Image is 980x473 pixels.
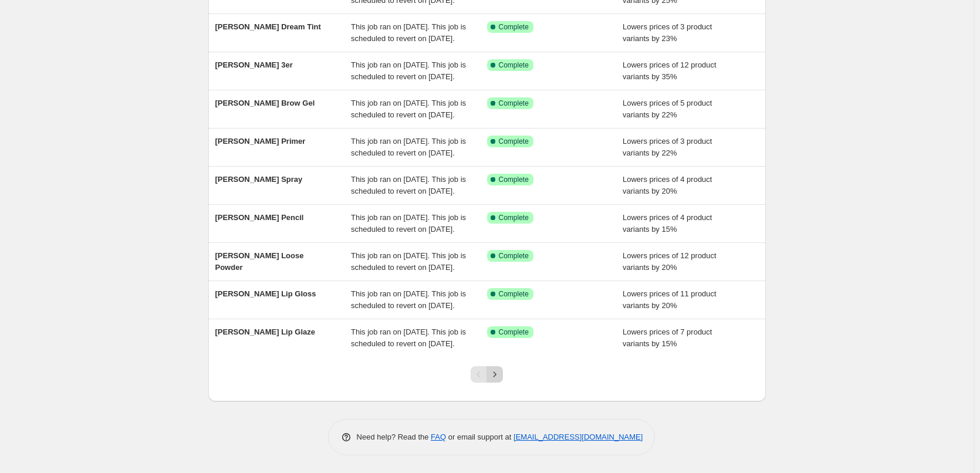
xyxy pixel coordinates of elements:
span: [PERSON_NAME] Loose Powder [215,251,304,272]
span: [PERSON_NAME] Brow Gel [215,99,315,107]
span: Complete [499,289,529,299]
span: or email support at [446,433,513,441]
span: Lowers prices of 4 product variants by 20% [623,175,712,195]
span: Complete [499,327,529,337]
span: Complete [499,99,529,108]
span: This job ran on [DATE]. This job is scheduled to revert on [DATE]. [351,289,466,310]
span: Complete [499,22,529,32]
span: This job ran on [DATE]. This job is scheduled to revert on [DATE]. [351,60,466,81]
span: Lowers prices of 12 product variants by 20% [623,251,717,272]
span: Lowers prices of 3 product variants by 22% [623,137,712,157]
span: [PERSON_NAME] Lip Glaze [215,327,315,336]
span: This job ran on [DATE]. This job is scheduled to revert on [DATE]. [351,99,466,119]
span: This job ran on [DATE]. This job is scheduled to revert on [DATE]. [351,251,466,272]
span: Lowers prices of 12 product variants by 35% [623,60,717,81]
span: This job ran on [DATE]. This job is scheduled to revert on [DATE]. [351,327,466,348]
span: Complete [499,175,529,184]
span: [PERSON_NAME] Primer [215,137,306,146]
nav: Pagination [471,366,503,383]
a: [EMAIL_ADDRESS][DOMAIN_NAME] [513,433,643,441]
span: Lowers prices of 4 product variants by 15% [623,213,712,234]
span: Complete [499,251,529,261]
button: Next [486,366,503,383]
span: Lowers prices of 11 product variants by 20% [623,289,717,310]
span: [PERSON_NAME] 3er [215,60,293,69]
span: Lowers prices of 5 product variants by 22% [623,99,712,119]
span: [PERSON_NAME] Lip Gloss [215,289,316,298]
span: This job ran on [DATE]. This job is scheduled to revert on [DATE]. [351,213,466,234]
span: This job ran on [DATE]. This job is scheduled to revert on [DATE]. [351,137,466,157]
span: [PERSON_NAME] Pencil [215,213,304,222]
span: Lowers prices of 3 product variants by 23% [623,22,712,43]
a: FAQ [431,433,446,441]
span: Need help? Read the [357,433,431,441]
span: This job ran on [DATE]. This job is scheduled to revert on [DATE]. [351,175,466,195]
span: [PERSON_NAME] Spray [215,175,303,184]
span: [PERSON_NAME] Dream Tint [215,22,321,31]
span: This job ran on [DATE]. This job is scheduled to revert on [DATE]. [351,22,466,43]
span: Complete [499,60,529,70]
span: Complete [499,213,529,222]
span: Lowers prices of 7 product variants by 15% [623,327,712,348]
span: Complete [499,137,529,146]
